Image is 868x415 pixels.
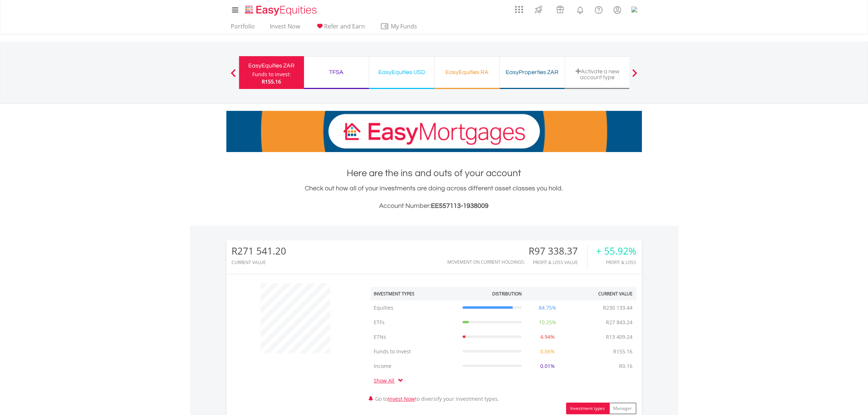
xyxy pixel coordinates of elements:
img: grid-menu-icon.svg [515,5,523,13]
div: EasyEquities ZAR [244,61,300,71]
div: EasyProperties ZAR [504,67,560,77]
td: Income [370,359,459,373]
img: EasyEquities_Logo.png [244,4,320,16]
a: AppsGrid [510,2,528,13]
a: My Profile [608,2,627,18]
div: TFSA [308,67,365,77]
a: Vouchers [549,2,571,15]
td: R230 133.44 [600,300,637,315]
td: Equities [370,300,459,315]
div: Distribution [492,291,522,297]
th: Investment Types [370,287,459,300]
a: Invest Now [388,395,415,402]
h1: Here are the ins and outs of your account [226,167,642,180]
th: Current Value [570,287,637,300]
td: ETNs [370,330,459,344]
a: Show All [374,377,398,384]
div: R271 541.20 [232,246,287,256]
div: R97 338.37 [529,246,587,256]
div: Funds to invest: [252,71,291,78]
a: Refer and Earn [312,23,368,34]
div: CURRENT VALUE [232,260,287,265]
img: 20px.png [631,7,637,12]
h3: Account Number: [226,201,642,211]
div: Profit & Loss Value [529,260,587,265]
div: + 55.92% [596,246,637,256]
td: 84.75% [525,300,570,315]
td: R13 409.24 [603,330,637,344]
div: EasyEquities USD [374,67,430,77]
span: R155.16 [262,78,281,85]
td: R27 843.24 [603,315,637,330]
td: 4.94% [525,330,570,344]
span: EE557113-1938009 [431,202,489,209]
a: Notifications [571,2,589,16]
a: FAQ's and Support [589,2,608,16]
div: Check out how all of your investments are doing across different asset classes you hold. [226,183,642,211]
td: ETFs [370,315,459,330]
td: R0.16 [616,359,637,373]
td: 10.25% [525,315,570,330]
div: Profit & Loss [596,260,637,265]
img: vouchers-v2.svg [554,4,566,15]
div: Go to to diversify your investment types. [365,280,642,414]
td: 0.01% [525,359,570,373]
a: Invest Now [267,23,303,34]
button: Manager [609,403,637,414]
div: EasyEquities RA [439,67,495,77]
span: My Funds [380,22,428,31]
td: 0.06% [525,344,570,359]
div: Movement on Current Holdings: [448,260,525,264]
div: Activate a new account type [569,68,626,80]
td: R155.16 [610,344,637,359]
img: thrive-v2.svg [533,4,545,15]
img: EasyMortage Promotion Banner [226,111,642,152]
span: Refer and Earn [324,22,365,30]
td: Funds to Invest [370,344,459,359]
button: Investment types [566,403,610,414]
a: Portfolio [228,23,258,34]
a: Home page [242,2,320,16]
